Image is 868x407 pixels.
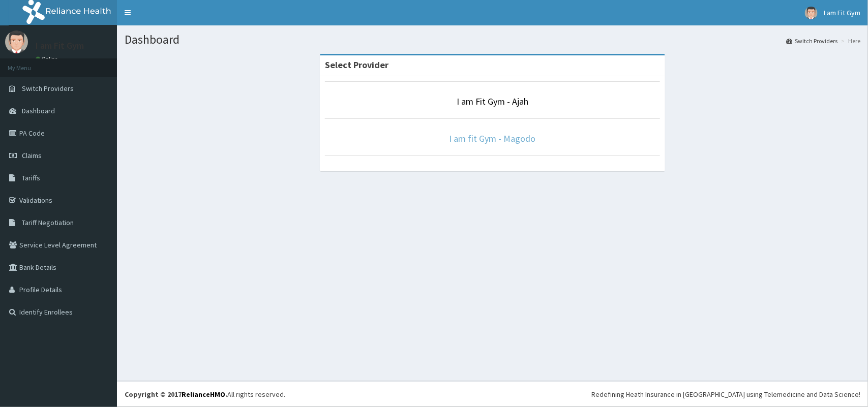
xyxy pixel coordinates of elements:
[182,390,225,399] a: RelianceHMO
[22,218,74,227] span: Tariff Negotiation
[839,37,860,45] li: Here
[125,33,860,46] h1: Dashboard
[450,133,536,144] a: I am fit Gym - Magodo
[125,390,227,399] strong: Copyright © 2017 .
[824,8,860,17] span: I am Fit Gym
[786,37,837,45] a: Switch Providers
[22,106,55,115] span: Dashboard
[22,173,40,182] span: Tariffs
[5,30,28,53] img: User Image
[805,7,818,19] img: User Image
[457,96,528,107] a: I am Fit Gym - Ajah
[22,151,42,160] span: Claims
[591,389,860,399] div: Redefining Heath Insurance in [GEOGRAPHIC_DATA] using Telemedicine and Data Science!
[117,381,868,407] footer: All rights reserved.
[36,55,60,62] a: Online
[36,41,84,50] p: I am Fit Gym
[22,84,74,93] span: Switch Providers
[325,59,388,71] strong: Select Provider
